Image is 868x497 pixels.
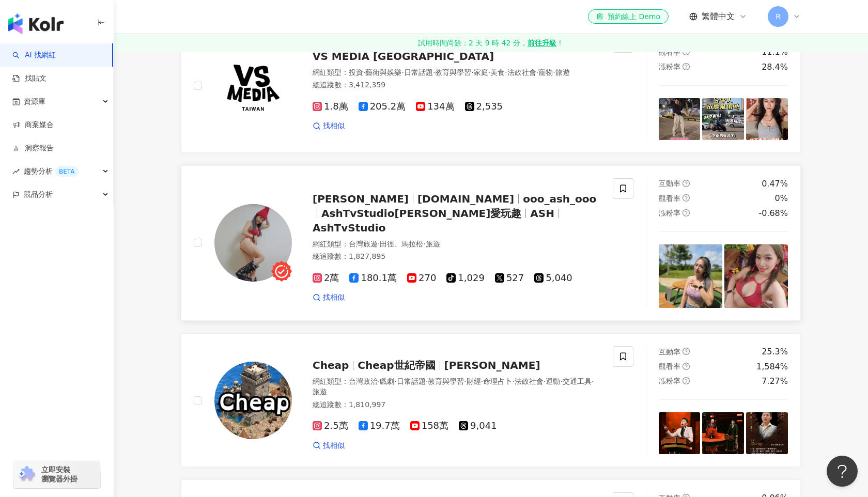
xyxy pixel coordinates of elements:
div: 網紅類型 ： [313,239,600,250]
a: KOL AvatarCheapCheap世紀帝國[PERSON_NAME]網紅類型：台灣政治·戲劇·日常話題·教育與學習·財經·命理占卜·法政社會·運動·交通工具·旅遊總追蹤數：1,810,99... [181,333,801,467]
a: searchAI 找網紅 [12,50,56,60]
span: 寵物 [538,68,553,76]
a: chrome extension立即安裝 瀏覽器外掛 [13,460,100,488]
span: · [536,68,538,76]
span: 繁體中文 [702,11,735,22]
a: 找貼文 [12,73,47,84]
a: KOL AvatarVS MEDIA [GEOGRAPHIC_DATA]網紅類型：投資·藝術與娛樂·日常話題·教育與學習·家庭·美食·法政社會·寵物·旅遊總追蹤數：3,412,3591.8萬20... [181,19,801,153]
div: 網紅類型 ： [313,68,600,78]
span: 法政社會 [515,377,544,385]
span: 漲粉率 [659,209,680,217]
span: 9,041 [459,421,497,431]
iframe: Help Scout Beacon - Open [827,456,858,487]
span: · [423,240,425,248]
span: rise [12,168,20,175]
span: 找相似 [323,292,345,303]
span: question-circle [683,348,690,355]
span: 找相似 [323,121,345,131]
span: question-circle [683,209,690,216]
div: -0.68% [758,208,788,219]
span: · [512,377,514,385]
span: 2,535 [465,101,503,112]
span: [PERSON_NAME] [313,193,409,205]
span: question-circle [683,194,690,201]
div: 11.1% [762,46,788,58]
span: · [378,240,380,248]
div: 總追蹤數 ： 1,810,997 [313,400,600,410]
span: 找相似 [323,441,345,451]
div: 0.47% [762,178,788,190]
img: logo [8,13,64,34]
span: · [471,68,473,76]
span: 旅遊 [426,240,440,248]
span: AshTvStudio[PERSON_NAME]愛玩趣 [321,207,521,220]
span: 5,040 [534,273,572,284]
span: 527 [495,273,524,284]
span: 命理占卜 [483,377,512,385]
span: [PERSON_NAME] [444,359,540,371]
span: 戲劇 [380,377,394,385]
span: 交通工具 [563,377,592,385]
span: 投資 [349,68,363,76]
span: question-circle [683,377,690,384]
img: KOL Avatar [214,204,292,282]
img: post-image [746,412,788,454]
span: 205.2萬 [359,101,406,112]
a: 洞察報告 [12,143,54,153]
span: VS MEDIA [GEOGRAPHIC_DATA] [313,50,494,63]
span: 田徑、馬拉松 [380,240,423,248]
span: · [426,377,428,385]
span: 台灣旅遊 [349,240,378,248]
span: ooo_ash_ooo [523,193,596,205]
span: 藝術與娛樂 [365,68,401,76]
span: 運動 [546,377,560,385]
span: 教育與學習 [435,68,471,76]
span: · [544,377,546,385]
span: 競品分析 [24,183,53,206]
span: · [394,377,396,385]
a: 試用時間尚餘：2 天 9 時 42 分，前往升級！ [114,34,868,52]
span: · [488,68,490,76]
span: 旅遊 [313,387,327,396]
img: post-image [702,98,744,140]
span: 互動率 [659,179,680,188]
img: post-image [702,412,744,454]
span: 158萬 [410,421,448,431]
span: question-circle [683,180,690,187]
img: chrome extension [17,466,37,483]
div: 7.27% [762,376,788,387]
img: post-image [659,244,722,308]
img: post-image [746,98,788,140]
span: R [776,11,781,22]
span: question-circle [683,363,690,370]
a: 找相似 [313,121,345,131]
span: Cheap世紀帝國 [358,359,435,371]
span: 互動率 [659,348,680,356]
span: · [464,377,466,385]
img: KOL Avatar [214,47,292,125]
span: 漲粉率 [659,63,680,71]
div: 25.3% [762,346,788,358]
strong: 前往升級 [528,38,556,48]
span: 觀看率 [659,362,680,370]
span: 教育與學習 [428,377,464,385]
span: · [560,377,562,385]
img: KOL Avatar [214,362,292,439]
a: 商案媒合 [12,120,54,130]
span: 漲粉率 [659,377,680,385]
span: 134萬 [416,101,454,112]
span: 2.5萬 [313,421,348,431]
div: 總追蹤數 ： 1,827,895 [313,252,600,262]
a: 找相似 [313,441,345,451]
span: 法政社會 [507,68,536,76]
span: · [592,377,594,385]
a: KOL Avatar[PERSON_NAME][DOMAIN_NAME]ooo_ash_oooAshTvStudio[PERSON_NAME]愛玩趣ASHAshTvStudio網紅類型：台灣旅遊... [181,165,801,321]
span: 日常話題 [397,377,426,385]
span: 1,029 [446,273,485,284]
div: 28.4% [762,61,788,73]
div: 1,584% [756,361,788,372]
span: 觀看率 [659,48,680,56]
span: ASH [530,207,554,220]
span: 日常話題 [404,68,433,76]
img: post-image [659,98,701,140]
